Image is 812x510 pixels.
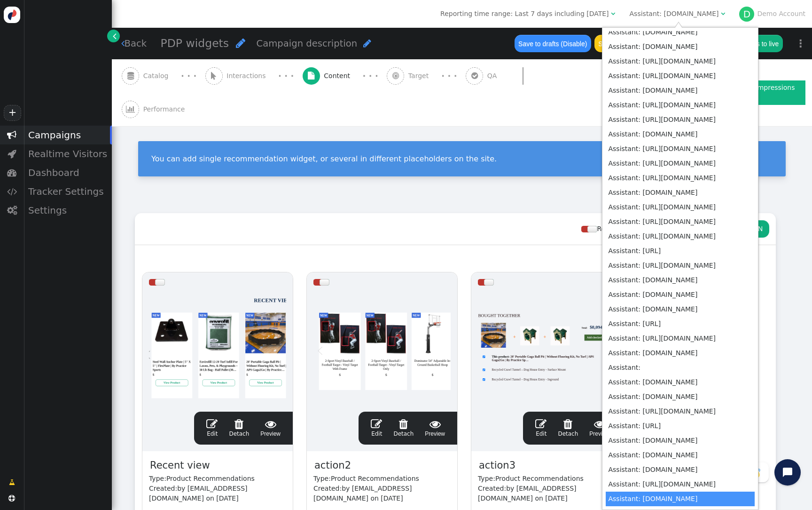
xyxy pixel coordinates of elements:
[606,83,755,98] td: Assistant: [DOMAIN_NAME]
[606,98,755,112] td: Assistant: [URL][DOMAIN_NAME]
[23,144,112,163] div: Realtime Visitors
[181,70,196,82] div: · · ·
[211,72,217,80] span: 
[371,418,382,438] a: Edit
[739,10,805,17] a: DDemo Account
[313,484,451,503] div: Created:
[606,244,755,258] td: Assistant: [URL]
[589,418,609,430] span: 
[149,484,286,503] div: Created:
[425,418,445,438] span: Preview
[558,418,578,438] a: Detach
[589,418,609,438] a: Preview
[558,418,578,430] span: 
[23,126,112,144] div: Campaigns
[606,258,755,273] td: Assistant: [URL][DOMAIN_NAME]
[606,448,755,462] td: Assistant: [DOMAIN_NAME]
[260,418,281,430] span: 
[606,331,755,346] td: Assistant: [URL][DOMAIN_NAME]
[107,30,120,42] a: 
[4,105,21,121] a: +
[441,70,457,82] div: · · ·
[606,142,755,156] td: Assistant: [URL][DOMAIN_NAME]
[8,149,16,159] span: 
[606,273,755,287] td: Assistant: [DOMAIN_NAME]
[308,72,314,80] span: 
[127,72,134,80] span: 
[126,105,135,113] span: 
[515,35,591,52] button: Save to drafts (Disable)
[393,418,414,438] a: Detach
[606,433,755,448] td: Assistant: [DOMAIN_NAME]
[606,317,755,331] td: Assistant: [URL]
[425,418,445,438] a: Preview
[466,59,545,93] a:  QA
[535,418,547,438] a: Edit
[229,418,249,430] span: 
[606,404,755,419] td: Assistant: [URL][DOMAIN_NAME]
[2,474,22,491] a: 
[606,54,755,69] td: Assistant: [URL][DOMAIN_NAME]
[387,59,466,93] a:  Target · · ·
[143,104,189,114] span: Performance
[606,185,755,200] td: Assistant: [DOMAIN_NAME]
[606,492,755,506] td: Assistant: [DOMAIN_NAME]
[789,30,812,57] a: ⋮
[739,7,754,22] div: D
[594,35,711,52] button: Save and Switch to test (Disable live)
[606,360,755,375] td: Assistant:
[303,59,387,93] a:  Content · · ·
[751,84,795,91] span: impressions
[122,59,205,93] a:  Catalog · · ·
[7,130,16,140] span: 
[9,478,15,487] span: 
[606,215,755,229] td: Assistant: [URL][DOMAIN_NAME]
[487,71,501,81] span: QA
[121,37,147,50] a: Back
[206,418,218,438] a: Edit
[606,25,755,40] td: Assistant: [DOMAIN_NAME]
[257,38,358,49] span: Campaign description
[606,200,755,215] td: Assistant: [URL][DOMAIN_NAME]
[606,127,755,142] td: Assistant: [DOMAIN_NAME]
[7,187,17,196] span: 
[478,484,615,503] div: Created:
[606,40,755,54] td: Assistant: [DOMAIN_NAME]
[122,93,206,126] a:  Performance
[206,418,218,430] span: 
[229,418,249,437] span: Detach
[229,418,249,438] a: Detach
[393,418,414,437] span: Detach
[393,418,414,430] span: 
[478,458,516,474] span: action3
[606,477,755,492] td: Assistant: [URL][DOMAIN_NAME]
[721,10,725,17] span: 
[611,10,615,17] span: 
[581,224,704,234] div: Rotation and A/B testing mode
[166,475,255,482] span: Product Recommendations
[478,474,615,484] div: Type:
[535,418,547,430] span: 
[143,71,172,81] span: Catalog
[606,156,755,171] td: Assistant: [URL][DOMAIN_NAME]
[440,10,609,17] span: Reporting time range: Last 7 days including [DATE]
[363,70,378,82] div: · · ·
[113,31,117,41] span: 
[630,9,719,19] div: Assistant: [DOMAIN_NAME]
[236,38,245,48] span: 
[606,171,755,185] td: Assistant: [URL][DOMAIN_NAME]
[205,59,303,93] a:  Interactions · · ·
[606,346,755,360] td: Assistant: [DOMAIN_NAME]
[7,168,16,177] span: 
[7,206,17,215] span: 
[161,37,229,50] span: PDP widgets
[8,495,15,502] span: 
[606,302,755,317] td: Assistant: [DOMAIN_NAME]
[606,112,755,127] td: Assistant: [URL][DOMAIN_NAME]
[606,69,755,83] td: Assistant: [URL][DOMAIN_NAME]
[23,201,112,220] div: Settings
[408,71,433,81] span: Target
[392,72,399,80] span: 
[371,418,382,430] span: 
[149,485,248,502] span: by [EMAIL_ADDRESS][DOMAIN_NAME] on [DATE]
